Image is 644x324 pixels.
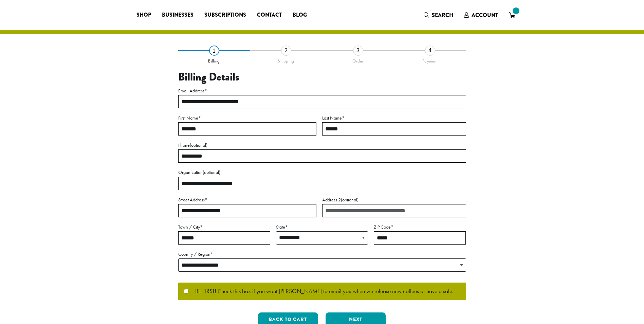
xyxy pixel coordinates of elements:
[199,10,252,20] a: Subscriptions
[250,56,322,64] div: Shipping
[252,10,287,20] a: Contact
[374,223,466,231] label: ZIP Code
[353,46,363,56] div: 3
[178,168,466,177] label: Organization
[131,10,157,20] a: Shop
[203,169,220,175] span: (optional)
[341,197,358,203] span: (optional)
[157,10,199,20] a: Businesses
[472,11,498,19] span: Account
[178,71,466,84] h3: Billing Details
[322,56,394,64] div: Order
[184,289,188,293] input: BE FIRST! Check this box if you want [PERSON_NAME] to email you when we release new coffees or ha...
[276,223,368,231] label: State
[190,142,207,148] span: (optional)
[178,196,316,204] label: Street Address
[178,223,270,231] label: Town / City
[394,56,466,64] div: Payment
[178,87,466,95] label: Email Address
[287,10,312,20] a: Blog
[188,288,454,294] span: BE FIRST! Check this box if you want [PERSON_NAME] to email you when we release new coffees or ha...
[178,56,250,64] div: Billing
[257,11,282,19] span: Contact
[432,11,453,19] span: Search
[209,46,219,56] div: 1
[178,114,316,122] label: First Name
[322,114,466,122] label: Last Name
[162,11,194,19] span: Businesses
[281,46,291,56] div: 2
[418,10,459,21] a: Search
[459,10,503,21] a: Account
[322,196,466,204] label: Address 2
[425,46,435,56] div: 4
[136,11,151,19] span: Shop
[293,11,307,19] span: Blog
[204,11,246,19] span: Subscriptions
